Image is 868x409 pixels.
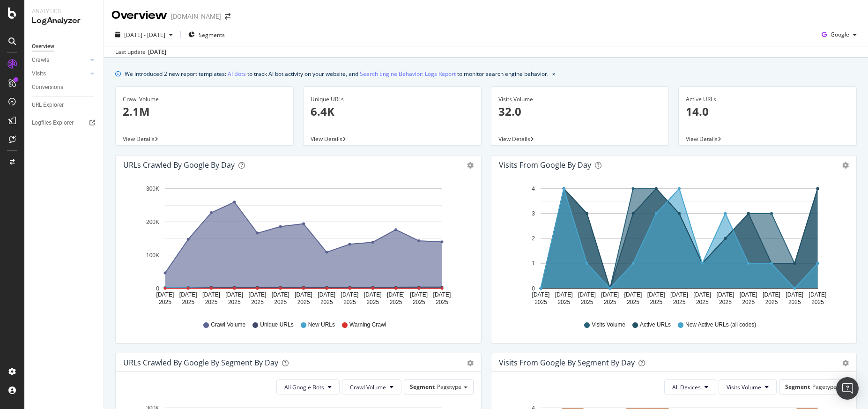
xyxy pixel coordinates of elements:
text: 0 [156,285,159,292]
span: Warning Crawl [349,321,386,329]
text: [DATE] [341,291,359,298]
div: LogAnalyzer [32,15,96,26]
text: 2 [532,235,535,242]
span: New Active URLs (all codes) [685,321,756,329]
text: 3 [532,210,535,217]
div: arrow-right-arrow-left [225,13,230,20]
text: 2025 [343,299,356,305]
a: Crawls [32,55,88,65]
text: 2025 [627,299,639,305]
div: Active URLs [686,95,849,104]
text: 2025 [603,299,616,305]
a: AI Bots [228,69,246,79]
text: [DATE] [763,291,780,298]
span: View Details [311,135,342,143]
span: Crawl Volume [350,383,386,391]
text: [DATE] [624,291,642,298]
text: 2025 [320,299,333,305]
text: 100K [146,252,159,259]
div: Open Intercom Messenger [836,377,859,400]
text: 300K [146,186,159,192]
div: [DATE] [148,48,166,56]
button: Google [818,27,861,42]
span: View Details [686,135,718,143]
span: View Details [498,135,530,143]
div: gear [467,162,474,169]
div: URLs Crawled by Google by day [123,160,235,170]
a: Logfiles Explorer [32,118,97,128]
text: [DATE] [647,291,665,298]
div: Visits [32,69,46,79]
text: [DATE] [364,291,382,298]
div: Overview [32,42,54,52]
span: All Devices [672,383,701,391]
span: View Details [123,135,155,143]
button: Visits Volume [719,379,777,394]
div: Conversions [32,82,63,92]
text: [DATE] [249,291,267,298]
text: [DATE] [739,291,757,298]
span: Pagetype [437,383,461,391]
span: Visits Volume [727,383,761,391]
text: 2025 [182,299,194,305]
text: 2025 [228,299,241,305]
div: Crawls [32,55,49,65]
text: 1 [532,260,535,267]
span: Segments [199,31,225,39]
button: All Devices [664,379,716,394]
p: 6.4K [311,104,474,119]
div: Overview [111,7,167,23]
text: [DATE] [410,291,428,298]
span: Pagetype [812,383,837,391]
span: Active URLs [640,321,671,329]
button: Crawl Volume [342,379,401,394]
span: Visits Volume [592,321,625,329]
div: Unique URLs [311,95,474,104]
div: Visits from Google by day [499,160,591,170]
div: gear [842,360,849,366]
text: [DATE] [433,291,451,298]
a: Visits [32,69,88,79]
text: 2025 [696,299,708,305]
div: info banner [115,69,857,79]
p: 14.0 [686,104,849,119]
text: 2025 [413,299,425,305]
div: We introduced 2 new report templates: to track AI bot activity on your website, and to monitor se... [125,69,549,79]
text: 2025 [765,299,778,305]
div: gear [467,360,474,366]
span: Google [831,30,849,38]
div: Last update [115,48,166,56]
text: [DATE] [601,291,619,298]
text: 2025 [811,299,824,305]
span: Crawl Volume [211,321,245,329]
text: 2025 [650,299,662,305]
div: Crawl Volume [123,95,286,104]
text: 200K [146,219,159,225]
text: [DATE] [387,291,405,298]
text: 0 [532,285,535,292]
text: 2025 [366,299,379,305]
text: 2025 [297,299,310,305]
text: [DATE] [225,291,243,298]
a: Overview [32,42,97,52]
text: 2025 [673,299,685,305]
text: 2025 [205,299,218,305]
text: [DATE] [179,291,197,298]
text: [DATE] [202,291,220,298]
div: gear [842,162,849,169]
text: [DATE] [295,291,312,298]
svg: A chart. [499,182,846,312]
a: Search Engine Behavior: Logs Report [360,69,456,79]
span: New URLs [308,321,335,329]
text: 2025 [159,299,171,305]
button: Segments [185,27,229,42]
span: Unique URLs [260,321,293,329]
div: Analytics [32,7,96,15]
text: [DATE] [716,291,734,298]
p: 32.0 [498,104,662,119]
svg: A chart. [123,182,470,312]
text: [DATE] [578,291,596,298]
span: Segment [785,383,810,391]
